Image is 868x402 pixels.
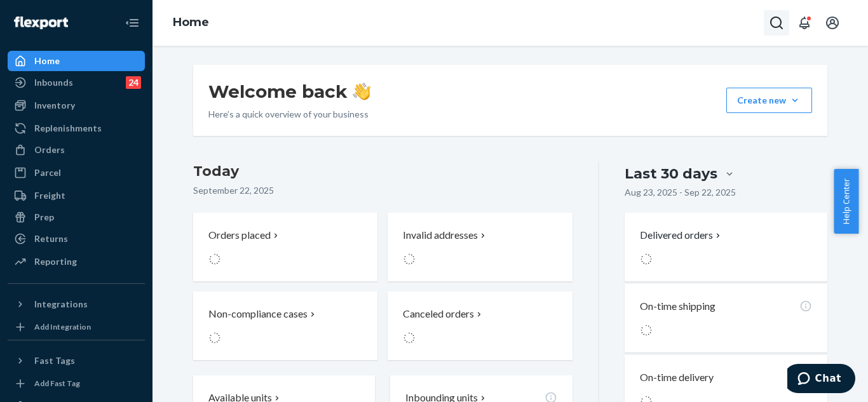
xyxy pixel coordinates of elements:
div: Inventory [34,99,75,112]
div: Last 30 days [625,164,717,184]
div: Parcel [34,166,61,179]
button: Help Center [834,169,858,234]
p: September 22, 2025 [193,184,573,197]
p: Invalid addresses [403,228,478,243]
button: Delivered orders [640,228,723,243]
button: Open Search Box [764,10,789,36]
a: Reporting [8,251,145,272]
a: Returns [8,229,145,249]
a: Orders [8,140,145,160]
div: Freight [34,189,65,202]
p: Canceled orders [403,307,474,321]
img: Flexport logo [14,17,68,29]
div: Orders [34,144,65,156]
div: 24 [126,76,141,89]
button: Close Navigation [119,10,145,36]
div: Reporting [34,255,77,268]
div: Home [34,55,60,67]
button: Integrations [8,294,145,314]
button: Non-compliance cases [193,291,377,360]
div: Inbounds [34,76,73,89]
iframe: Opens a widget where you can chat to one of our agents [787,364,855,396]
a: Freight [8,185,145,206]
img: hand-wave emoji [353,83,370,100]
ol: breadcrumbs [163,4,219,41]
div: Add Fast Tag [34,378,80,389]
a: Add Integration [8,319,145,335]
a: Home [173,15,209,29]
button: Fast Tags [8,351,145,371]
button: Open account menu [820,10,845,36]
div: Replenishments [34,122,102,135]
a: Parcel [8,163,145,183]
a: Inbounds24 [8,72,145,93]
button: Open notifications [792,10,817,36]
button: Create new [726,88,812,113]
a: Prep [8,207,145,227]
a: Inventory [8,95,145,116]
div: Prep [34,211,54,224]
p: On-time shipping [640,299,715,314]
div: Integrations [34,298,88,311]
a: Home [8,51,145,71]
p: Here’s a quick overview of your business [208,108,370,121]
p: Non-compliance cases [208,307,308,321]
a: Add Fast Tag [8,376,145,391]
p: Orders placed [208,228,271,243]
div: Fast Tags [34,354,75,367]
p: Aug 23, 2025 - Sep 22, 2025 [625,186,736,199]
div: Returns [34,232,68,245]
p: On-time delivery [640,370,714,385]
a: Replenishments [8,118,145,138]
button: Canceled orders [388,291,572,360]
h3: Today [193,161,573,182]
button: Invalid addresses [388,213,572,281]
button: Orders placed [193,213,377,281]
h1: Welcome back [208,80,370,103]
div: Add Integration [34,321,91,332]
